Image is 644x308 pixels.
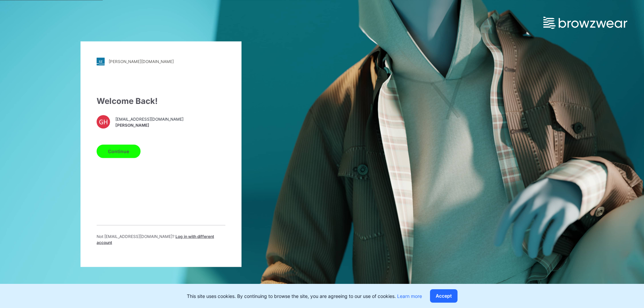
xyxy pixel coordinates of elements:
[430,289,458,303] button: Accept
[543,17,627,29] img: browzwear-logo.e42bd6dac1945053ebaf764b6aa21510.svg
[115,116,183,122] span: [EMAIL_ADDRESS][DOMAIN_NAME]
[115,122,183,128] span: [PERSON_NAME]
[97,144,141,158] button: Continue
[97,115,110,128] div: GH
[97,57,105,65] img: stylezone-logo.562084cfcfab977791bfbf7441f1a819.svg
[397,293,422,299] a: Learn more
[97,57,225,65] a: [PERSON_NAME][DOMAIN_NAME]
[109,59,174,64] div: [PERSON_NAME][DOMAIN_NAME]
[97,95,225,107] div: Welcome Back!
[97,233,225,245] p: Not [EMAIL_ADDRESS][DOMAIN_NAME] ?
[187,293,422,300] p: This site uses cookies. By continuing to browse the site, you are agreeing to our use of cookies.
